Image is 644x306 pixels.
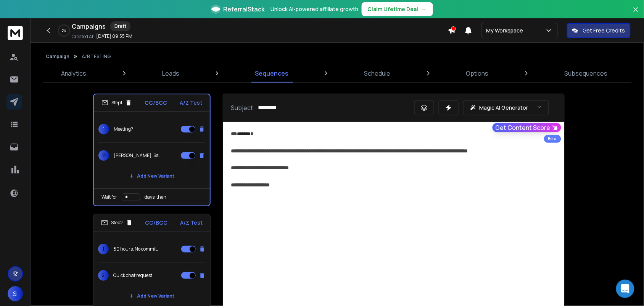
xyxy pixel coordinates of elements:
div: Draft [110,21,130,31]
div: Step 1 [101,99,132,106]
p: Created At: [72,34,95,40]
button: Add New Variant [123,168,180,184]
button: Get Free Credits [567,23,631,38]
span: 2 [98,270,109,281]
p: Quick chat request [113,272,152,278]
p: Options [466,69,489,78]
p: Leads [162,69,179,78]
span: 1 [98,124,109,134]
div: Beta [544,135,561,143]
button: Get Content Score [493,123,561,132]
a: Sequences [250,64,293,83]
p: 0 % [62,28,66,33]
a: Options [462,64,493,83]
button: S [8,286,23,301]
p: 80 hours. No commitment. [113,246,162,252]
p: [DATE] 09:55 PM [96,33,132,39]
p: [PERSON_NAME], Say "yes" to connect [114,152,163,159]
p: Analytics [61,69,87,78]
p: CC/BCC [145,99,167,107]
button: Add New Variant [123,288,180,304]
p: Subsequences [564,69,607,78]
p: CC/BCC [145,219,168,227]
span: → [422,5,427,13]
p: My Workspace [486,27,526,34]
span: ReferralStack [224,5,265,14]
p: Magic AI Generator [480,104,528,112]
p: Unlock AI-powered affiliate growth [271,5,359,13]
button: Campaign [46,53,69,60]
p: Schedule [364,69,391,78]
p: A/B TESTING [82,53,111,60]
a: Leads [158,64,184,83]
a: Schedule [360,64,395,83]
p: Subject: [231,103,255,112]
div: Step 2 [101,219,133,226]
p: Meeting? [114,126,133,132]
span: 1 [98,244,109,254]
button: Claim Lifetime Deal→ [362,2,433,16]
p: Sequences [255,69,288,78]
p: days, then [145,194,166,200]
button: Close banner [631,5,641,23]
p: A/Z Test [180,219,203,227]
a: Analytics [56,64,91,83]
h1: Campaigns [72,22,106,31]
a: Subsequences [560,64,612,83]
button: Magic AI Generator [463,100,549,115]
p: A/Z Test [180,99,202,107]
span: 2 [98,150,109,161]
p: Wait for [101,194,117,200]
div: Open Intercom Messenger [616,280,634,298]
li: Step1CC/BCCA/Z Test1Meeting?2[PERSON_NAME], Say "yes" to connectAdd New VariantWait fordays, then [93,94,211,206]
p: Get Free Credits [583,27,625,34]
